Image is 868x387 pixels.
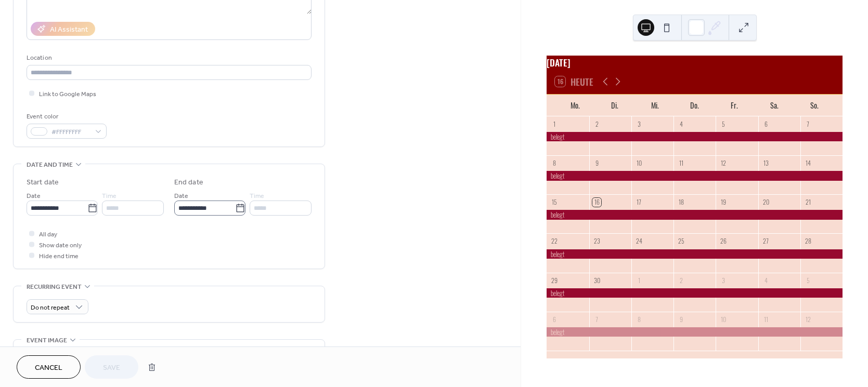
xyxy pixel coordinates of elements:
[719,119,728,128] div: 5
[550,276,559,285] div: 29
[27,191,41,202] span: Date
[592,119,601,128] div: 2
[719,159,728,168] div: 12
[719,276,728,285] div: 3
[761,198,770,207] div: 20
[27,111,105,122] div: Event color
[592,237,601,246] div: 23
[804,119,812,128] div: 7
[27,52,309,63] div: Location
[677,276,686,285] div: 2
[550,315,559,324] div: 6
[39,251,79,262] span: Hide end time
[250,191,264,202] span: Time
[761,276,770,285] div: 4
[592,159,601,168] div: 9
[634,315,643,324] div: 8
[39,240,82,251] span: Show date only
[635,95,675,116] div: Mi.
[634,159,643,168] div: 10
[550,119,559,128] div: 1
[39,229,57,240] span: All day
[547,56,843,69] div: [DATE]
[27,177,59,188] div: Start date
[804,237,812,246] div: 28
[794,95,834,116] div: So.
[677,119,686,128] div: 4
[677,237,686,246] div: 25
[102,191,116,202] span: Time
[677,198,686,207] div: 18
[27,159,73,170] span: Date and time
[27,335,67,346] span: Event image
[547,171,843,180] div: belegt
[715,95,755,116] div: Fr.
[35,363,62,373] span: Cancel
[804,198,812,207] div: 21
[634,198,643,207] div: 17
[719,237,728,246] div: 26
[592,198,601,207] div: 16
[804,276,812,285] div: 5
[592,276,601,285] div: 30
[592,315,601,324] div: 7
[595,95,635,116] div: Di.
[31,302,70,314] span: Do not repeat
[547,249,843,259] div: belegt
[550,159,559,168] div: 8
[804,315,812,324] div: 12
[550,198,559,207] div: 15
[17,355,81,379] button: Cancel
[555,95,595,116] div: Mo.
[804,159,812,168] div: 14
[719,198,728,207] div: 19
[547,288,843,298] div: belegt
[27,282,82,292] span: Recurring event
[550,237,559,246] div: 22
[761,237,770,246] div: 27
[547,327,843,337] div: belegt
[174,191,188,202] span: Date
[634,276,643,285] div: 1
[51,127,90,138] span: #FFFFFFFF
[39,89,96,100] span: Link to Google Maps
[634,119,643,128] div: 3
[547,132,843,141] div: belegt
[719,315,728,324] div: 10
[755,95,795,116] div: Sa.
[547,210,843,219] div: belegt
[677,315,686,324] div: 9
[761,119,770,128] div: 6
[675,95,715,116] div: Do.
[174,177,203,188] div: End date
[761,315,770,324] div: 11
[677,159,686,168] div: 11
[761,159,770,168] div: 13
[634,237,643,246] div: 24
